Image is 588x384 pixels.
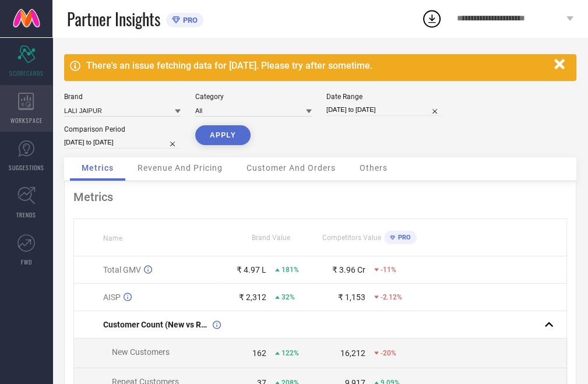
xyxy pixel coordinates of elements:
[103,265,141,274] span: Total GMV
[239,293,266,302] div: ₹ 2,312
[138,163,223,172] span: Revenue And Pricing
[381,293,402,301] span: -2.12%
[103,293,121,302] span: AISP
[340,348,365,358] div: 16,212
[195,93,312,101] div: Category
[10,116,43,125] span: WORKSPACE
[281,266,299,274] span: 181%
[82,163,114,172] span: Metrics
[180,16,198,24] span: PRO
[252,234,290,242] span: Brand Value
[381,349,396,357] span: -20%
[326,93,443,101] div: Date Range
[360,163,388,172] span: Others
[247,163,336,172] span: Customer And Orders
[421,8,442,29] div: Open download list
[9,69,44,77] span: SCORECARDS
[21,258,32,266] span: FWD
[86,60,548,71] div: There's an issue fetching data for [DATE]. Please try after sometime.
[64,125,181,133] div: Comparison Period
[338,293,365,302] div: ₹ 1,153
[322,234,381,242] span: Competitors Value
[103,234,122,242] span: Name
[252,348,266,358] div: 162
[64,93,181,101] div: Brand
[195,125,251,145] button: APPLY
[332,265,365,274] div: ₹ 3.96 Cr
[112,347,170,357] span: New Customers
[281,349,299,357] span: 122%
[281,293,295,301] span: 32%
[237,265,266,274] div: ₹ 4.97 L
[326,104,443,116] input: Select date range
[395,234,411,241] span: PRO
[16,210,36,219] span: TRENDS
[381,266,396,274] span: -11%
[64,136,181,149] input: Select comparison period
[73,190,567,204] div: Metrics
[67,7,160,31] span: Partner Insights
[9,163,44,172] span: SUGGESTIONS
[103,320,210,329] span: Customer Count (New vs Repeat)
